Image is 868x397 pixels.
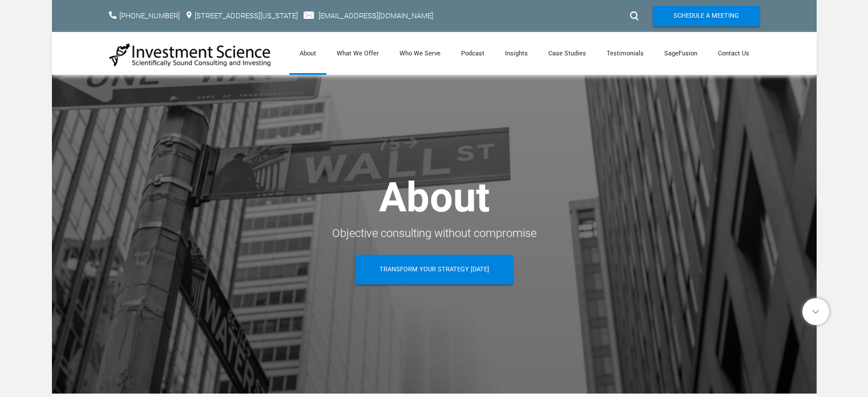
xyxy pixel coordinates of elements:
a: Who We Serve [389,32,451,75]
a: About [289,32,326,75]
a: [STREET_ADDRESS][US_STATE]​ [195,11,298,20]
a: [EMAIL_ADDRESS][DOMAIN_NAME] [318,11,433,20]
span: Schedule A Meeting [673,6,739,26]
a: Case Studies [538,32,596,75]
strong: About [379,173,490,222]
span: Transform Your Strategy [DATE] [380,255,489,284]
a: Contact Us [708,32,760,75]
a: What We Offer [326,32,389,75]
a: Transform Your Strategy [DATE] [356,255,513,284]
a: Insights [495,32,538,75]
a: Schedule A Meeting [653,6,760,26]
a: [PHONE_NUMBER] [119,11,180,20]
img: Investment Science | NYC Consulting Services [109,42,272,67]
a: SageFusion [654,32,708,75]
a: Testimonials [596,32,654,75]
div: Objective consulting without compromise [109,223,760,243]
a: Podcast [451,32,495,75]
